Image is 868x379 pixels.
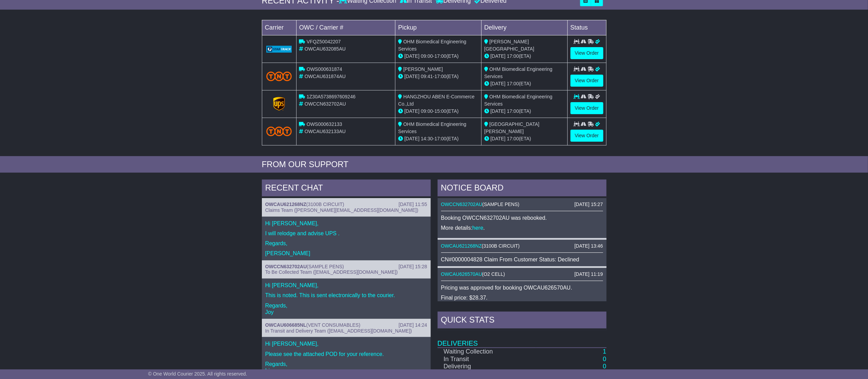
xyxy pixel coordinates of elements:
span: OWCAU631874AU [304,74,346,79]
img: GetCarrierServiceLogo [266,46,292,53]
span: 17:00 [507,81,519,86]
div: ( ) [441,271,603,277]
a: OWCAU626570AU [441,271,482,277]
span: OWCAU632133AU [304,129,346,134]
div: Quick Stats [438,312,606,330]
div: (ETA) [484,108,565,115]
span: 09:41 [421,74,433,79]
a: OWCAU606685NL [265,322,306,328]
p: Booking OWCCN632702AU was rebooked. [441,215,603,221]
span: In Transit and Delivery Team ([EMAIL_ADDRESS][DOMAIN_NAME]) [265,328,412,334]
span: [GEOGRAPHIC_DATA][PERSON_NAME] [484,121,540,134]
span: 09:00 [421,53,433,59]
p: Regards, Joy [265,302,427,315]
span: 17:00 [507,136,519,141]
p: Hi [PERSON_NAME], [265,282,427,289]
div: (ETA) [484,135,565,142]
p: Final price: $28.37. [441,294,603,301]
p: Regards, Irinn [265,361,427,374]
span: OHM Biomedical Engineering Services [398,121,466,134]
div: ( ) [265,322,427,328]
div: FROM OUR SUPPORT [262,160,606,170]
p: More details: . [441,225,603,231]
span: Claims Team ([PERSON_NAME][EMAIL_ADDRESS][DOMAIN_NAME]) [265,207,418,213]
td: OWC / Carrier # [296,20,395,35]
span: [DATE] [490,53,506,59]
span: OHM Biomedical Engineering Services [484,94,553,107]
a: OWCCN632702AU [441,202,483,207]
div: - (ETA) [398,53,478,60]
td: Pickup [395,20,482,35]
span: OWCCN632702AU [304,101,346,107]
p: [PERSON_NAME] [265,250,427,257]
a: 1 [603,348,606,355]
td: Status [567,20,606,35]
span: [DATE] [404,136,419,141]
a: View Order [570,75,603,87]
span: 1Z30A5738697609246 [306,94,355,99]
a: OWCAU621268NZ [265,202,306,207]
p: Please see the attached POD for your reference. [265,351,427,357]
span: 17:00 [435,136,447,141]
span: [PERSON_NAME][GEOGRAPHIC_DATA] [484,39,534,52]
span: [DATE] [490,81,506,86]
td: In Transit [438,356,536,363]
a: here [472,225,483,231]
div: [DATE] 13:46 [574,243,603,249]
div: [DATE] 15:27 [574,202,603,207]
span: OWS000632133 [306,121,342,127]
td: Delivery [481,20,567,35]
span: 17:00 [507,53,519,59]
span: VFQZ50042207 [306,39,341,44]
span: OWCAU632085AU [304,46,346,52]
span: VENT CONSUMABLES [308,322,359,328]
span: 14:30 [421,136,433,141]
p: Regards, [265,240,427,247]
a: 0 [603,356,606,362]
div: [DATE] 11:19 [574,271,603,277]
div: - (ETA) [398,135,478,142]
span: 17:00 [435,53,447,59]
div: ( ) [441,202,603,207]
span: SAMPLE PENS [484,202,518,207]
span: [DATE] [404,74,419,79]
img: GetCarrierServiceLogo [273,97,285,111]
div: RECENT CHAT [262,180,431,198]
div: - (ETA) [398,108,478,115]
div: [DATE] 14:24 [398,322,427,328]
td: Deliveries [438,330,606,348]
span: 3100B CIRCUIT [483,243,518,249]
a: OWCCN632702AU [265,264,307,269]
div: (ETA) [484,53,565,60]
span: O2 CELL [484,271,504,277]
span: 15:00 [435,108,447,114]
span: 17:00 [435,74,447,79]
a: OWCAU621268NZ [441,243,482,249]
span: SAMPLE PENS [309,264,343,269]
span: [PERSON_NAME] [403,66,443,72]
div: [DATE] 15:28 [398,264,427,270]
span: © One World Courier 2025. All rights reserved. [148,371,247,377]
td: Waiting Collection [438,348,536,356]
div: CN#0000004828 Claim From Customer Status: Declined [441,256,603,263]
span: [DATE] [490,108,506,114]
div: - (ETA) [398,73,478,80]
a: View Order [570,102,603,114]
span: [DATE] [404,108,419,114]
p: Hi [PERSON_NAME], [265,220,427,227]
div: [DATE] 11:55 [398,202,427,207]
span: 3100B CIRCUIT [308,202,343,207]
p: I will relodge and advise UPS . [265,230,427,237]
span: 09:00 [421,108,433,114]
p: This is noted. This is sent electronically to the courier. [265,292,427,299]
div: NOTICE BOARD [438,180,606,198]
div: ( ) [265,264,427,270]
div: ( ) [441,243,603,249]
a: View Order [570,130,603,142]
span: [DATE] [490,136,506,141]
span: OHM Biomedical Engineering Services [398,39,466,52]
span: 17:00 [507,108,519,114]
p: Pricing was approved for booking OWCAU626570AU. [441,284,603,291]
a: 0 [603,363,606,370]
span: [DATE] [404,53,419,59]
